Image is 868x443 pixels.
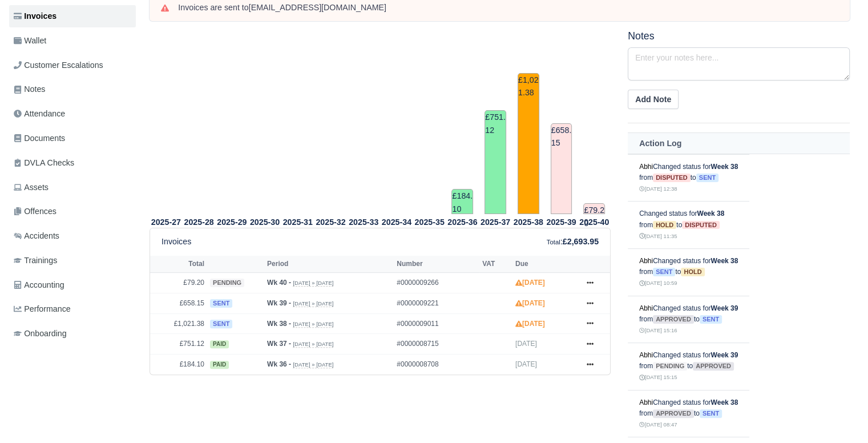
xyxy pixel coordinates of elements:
a: Accounting [9,274,136,296]
th: 2025-40 [578,215,611,228]
th: 2025-31 [281,215,314,228]
strong: Week 38 [710,257,738,265]
td: £658.15 [551,123,572,215]
span: Documents [14,132,65,145]
small: [DATE] » [DATE] [293,321,333,328]
span: Attendance [14,107,65,120]
span: disputed [682,221,720,229]
span: sent [696,174,718,182]
th: Action Log [628,133,850,154]
a: Abhi [639,257,653,265]
a: Trainings [9,249,136,272]
h6: Invoices [162,237,191,247]
span: hold [681,268,704,276]
span: pending [210,279,244,287]
span: disputed [653,174,691,182]
span: Customer Escalations [14,59,103,72]
span: paid [210,361,229,369]
strong: Week 38 [710,398,738,406]
th: 2025-39 [545,215,578,228]
strong: Wk 36 - [267,360,291,368]
span: Accidents [14,229,59,243]
th: Total [150,256,207,273]
a: Wallet [9,30,136,52]
td: £751.12 [485,110,506,214]
span: [DATE] [515,340,537,348]
span: approved [693,362,734,370]
span: Invoices [14,10,56,23]
div: Invoices are sent to [178,2,838,14]
a: Invoices [9,5,136,27]
a: Performance [9,298,136,320]
strong: Week 38 [697,210,724,218]
th: 2025-28 [183,215,216,228]
span: approved [653,409,694,418]
td: Changed status for from to [628,248,749,296]
td: £1,021.38 [150,313,207,334]
small: Total [547,239,560,245]
td: #0000009221 [394,293,479,314]
a: Documents [9,127,136,150]
td: £79.20 [150,273,207,293]
strong: Wk 39 - [267,299,291,307]
span: Accounting [14,279,64,292]
small: [DATE] » [DATE] [293,300,333,307]
a: Assets [9,176,136,199]
td: £658.15 [150,293,207,314]
span: hold [653,221,676,229]
strong: Wk 38 - [267,320,291,328]
small: [DATE] 10:59 [639,280,677,286]
strong: [EMAIL_ADDRESS][DOMAIN_NAME] [249,3,386,12]
small: [DATE] 15:15 [639,374,677,380]
td: Changed status for from to [628,343,749,390]
span: Offences [14,205,56,218]
span: sent [210,320,232,328]
th: Due [512,256,576,273]
strong: [DATE] [515,279,545,287]
a: Abhi [639,351,653,359]
strong: [DATE] [515,320,545,328]
th: 2025-38 [512,215,545,228]
a: DVLA Checks [9,152,136,174]
strong: Wk 37 - [267,340,291,348]
small: [DATE] » [DATE] [293,280,333,287]
a: Abhi [639,304,653,312]
button: Add Note [628,90,679,109]
td: £1,021.38 [518,73,539,215]
td: #0000008715 [394,334,479,355]
td: #0000008708 [394,355,479,374]
td: Changed status for from to [628,202,749,249]
th: 2025-35 [413,215,446,228]
span: Notes [14,83,45,96]
span: Performance [14,303,71,316]
strong: £2,693.95 [563,237,599,246]
div: : [547,235,599,248]
span: DVLA Checks [14,156,74,170]
span: Trainings [14,254,57,267]
td: Changed status for from to [628,296,749,343]
span: sent [653,268,675,276]
small: [DATE] 11:35 [639,233,677,239]
a: Abhi [639,398,653,406]
span: sent [700,315,722,324]
a: Onboarding [9,323,136,345]
span: sent [700,409,722,418]
td: £751.12 [150,334,207,355]
small: [DATE] 12:38 [639,186,677,192]
td: #0000009266 [394,273,479,293]
td: £184.10 [150,355,207,374]
th: 2025-33 [347,215,380,228]
th: 2025-29 [215,215,248,228]
span: Wallet [14,34,46,47]
span: pending [653,362,687,370]
td: #0000009011 [394,313,479,334]
h5: Notes [628,30,850,42]
span: approved [653,315,694,324]
a: Accidents [9,225,136,247]
a: Abhi [639,163,653,171]
th: 2025-32 [314,215,348,228]
small: [DATE] » [DATE] [293,361,333,368]
td: Changed status for from to [628,154,749,202]
td: £79.20 [583,203,605,214]
th: Number [394,256,479,273]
